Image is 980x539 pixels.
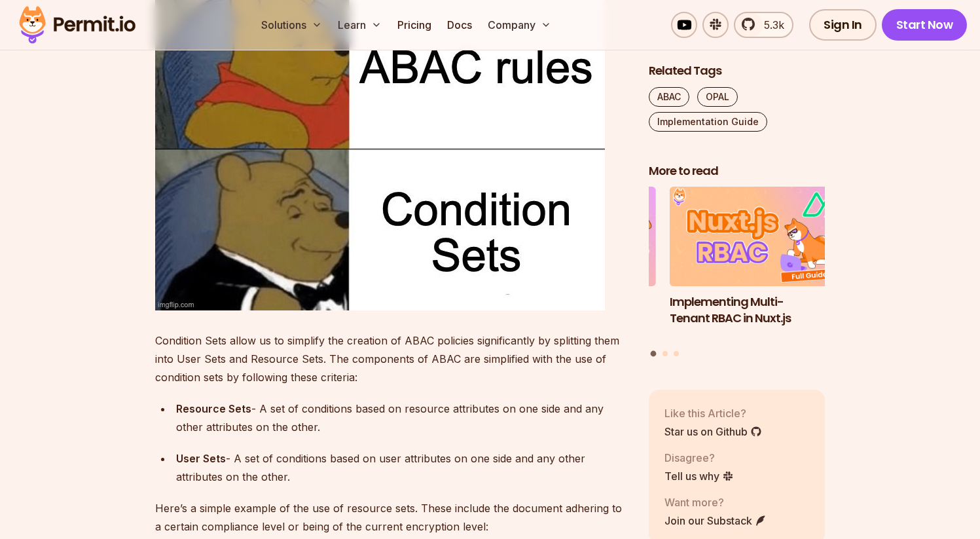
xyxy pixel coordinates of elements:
button: Go to slide 1 [651,351,657,357]
h2: Related Tags [649,63,826,79]
h2: More to read [649,163,826,179]
a: Pricing [392,12,437,38]
p: Here’s a simple example of the use of resource sets. These include the document adhering to a cer... [155,499,628,536]
a: Docs [442,12,477,38]
strong: User Sets [176,452,226,465]
a: Start Now [882,9,968,41]
a: ABAC [649,87,689,107]
p: Like this Article? [664,405,762,421]
a: OPAL [697,87,738,107]
button: Go to slide 2 [662,351,668,356]
h3: Implementing Multi-Tenant RBAC in Nuxt.js [670,294,846,327]
p: Condition Sets allow us to simplify the creation of ABAC policies significantly by splitting them... [155,331,628,386]
span: 5.3k [756,17,784,33]
a: Join our Substack [664,513,767,529]
a: Implementing Multi-Tenant RBAC in Nuxt.jsImplementing Multi-Tenant RBAC in Nuxt.js [670,187,846,343]
a: 5.3k [734,12,793,38]
div: Posts [649,187,826,359]
img: Policy-Based Access Control (PBAC) Isn’t as Great as You Think [479,187,656,287]
img: Implementing Multi-Tenant RBAC in Nuxt.js [670,187,846,287]
a: Star us on Github [664,424,762,439]
a: Implementation Guide [649,112,767,132]
button: Company [482,12,556,38]
div: - A set of conditions based on user attributes on one side and any other attributes on the other. [176,449,628,486]
li: 3 of 3 [479,187,656,343]
h3: Policy-Based Access Control (PBAC) Isn’t as Great as You Think [479,294,656,343]
p: Want more? [664,494,767,510]
a: Tell us why [664,468,734,484]
strong: Resource Sets [176,402,251,415]
div: - A set of conditions based on resource attributes on one side and any other attributes on the ot... [176,400,628,436]
p: Disagree? [664,450,734,466]
a: Sign In [809,9,877,41]
button: Go to slide 3 [674,351,679,356]
li: 1 of 3 [670,187,846,343]
button: Learn [333,12,387,38]
button: Solutions [256,12,327,38]
img: Permit logo [13,3,141,47]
